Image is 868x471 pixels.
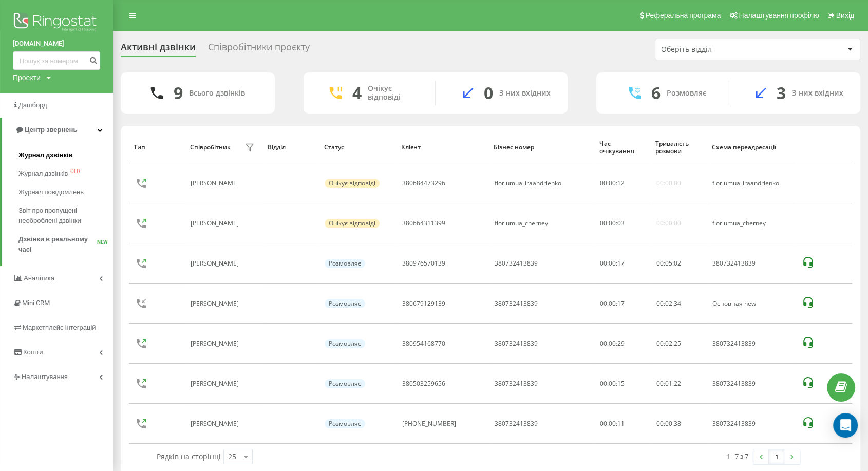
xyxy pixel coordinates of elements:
div: [PERSON_NAME] [191,180,241,187]
a: Журнал дзвінківOLD [18,164,113,183]
div: 380732413839 [495,380,538,387]
span: Журнал дзвінків [18,168,68,179]
div: 00:00:00 [656,180,681,187]
div: 380732413839 [495,260,538,267]
span: 00 [600,219,607,228]
span: Налаштування профілю [739,11,819,20]
div: 380679129139 [402,300,445,307]
div: Тип [134,144,180,151]
div: : : [656,300,681,307]
span: 00 [656,259,664,268]
a: Звіт про пропущені необроблені дзвінки [18,201,113,230]
span: Аналiтика [24,274,54,282]
div: Схема переадресації [712,144,791,151]
div: 4 [352,83,362,103]
div: : : [600,180,625,187]
span: 38 [674,419,681,428]
div: Активні дзвінки [121,42,196,58]
span: 05 [665,259,672,268]
span: Центр звернень [25,126,77,134]
span: 00 [665,419,672,428]
span: 00 [600,179,607,187]
div: 6 [651,83,661,103]
div: [PERSON_NAME] [191,380,241,387]
div: floriumua_iraandrienko [495,180,561,187]
span: Дзвінки в реальному часі [18,234,97,255]
div: Основная new [712,300,790,307]
span: 34 [674,299,681,308]
div: Бізнес номер [494,144,590,151]
div: [PERSON_NAME] [191,260,241,267]
div: Відділ [268,144,314,151]
span: Журнал повідомлень [18,187,84,197]
a: Дзвінки в реальному часіNEW [18,230,113,259]
span: Налаштування [22,373,68,381]
span: 03 [617,219,625,228]
span: 02 [665,299,672,308]
input: Пошук за номером [13,51,100,70]
a: Журнал дзвінків [18,146,113,164]
div: [PERSON_NAME] [191,300,241,307]
span: 00 [656,379,664,388]
div: Співробітник [190,144,231,151]
div: [PERSON_NAME] [191,220,241,227]
div: 380954168770 [402,340,445,347]
a: Центр звернень [2,118,113,142]
div: 380732413839 [712,380,790,387]
div: З них вхідних [792,89,843,98]
span: 01 [665,379,672,388]
span: 00 [609,179,616,187]
div: Проекти [13,72,41,83]
span: Маркетплейс інтеграцій [23,324,96,331]
div: Розмовляє [325,259,365,268]
div: Оберіть відділ [661,45,784,54]
div: З них вхідних [499,89,551,98]
div: : : [656,380,681,387]
div: 380976570139 [402,260,445,267]
div: Очікує відповіді [325,219,380,228]
span: 02 [674,259,681,268]
span: Звіт про пропущені необроблені дзвінки [18,205,108,226]
div: Розмовляє [325,339,365,348]
div: Розмовляє [325,299,365,308]
div: Співробітники проєкту [208,42,310,58]
div: [PHONE_NUMBER] [402,420,456,427]
div: floriumua_iraandrienko [712,180,790,187]
div: Тривалість розмови [655,140,702,155]
div: 25 [228,451,236,462]
div: Open Intercom Messenger [833,413,858,438]
div: floriumua_cherney [495,220,548,227]
div: 380503259656 [402,380,445,387]
div: 00:00:00 [656,220,681,227]
div: 380684473296 [402,180,445,187]
div: [PERSON_NAME] [191,420,241,427]
div: Розмовляє [325,379,365,388]
span: Реферальна програма [646,11,721,20]
div: 380732413839 [495,300,538,307]
span: Кошти [23,348,43,356]
div: 00:00:29 [600,340,645,347]
img: Ringostat logo [13,10,100,36]
div: : : [656,260,681,267]
div: : : [656,420,681,427]
div: 9 [174,83,183,103]
a: 1 [769,449,784,464]
span: Журнал дзвінків [18,150,73,160]
div: Всього дзвінків [189,89,245,98]
div: 1 - 7 з 7 [726,451,748,461]
div: Час очікування [599,140,646,155]
div: Очікує відповіді [368,84,420,102]
div: 00:00:17 [600,260,645,267]
span: 00 [656,299,664,308]
div: 0 [484,83,493,103]
span: 00 [656,339,664,348]
div: Очікує відповіді [325,179,380,188]
div: 00:00:11 [600,420,645,427]
div: [PERSON_NAME] [191,340,241,347]
div: 380732413839 [712,340,790,347]
span: 22 [674,379,681,388]
div: : : [656,340,681,347]
div: 380664311399 [402,220,445,227]
div: Розмовляє [667,89,706,98]
span: 00 [609,219,616,228]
